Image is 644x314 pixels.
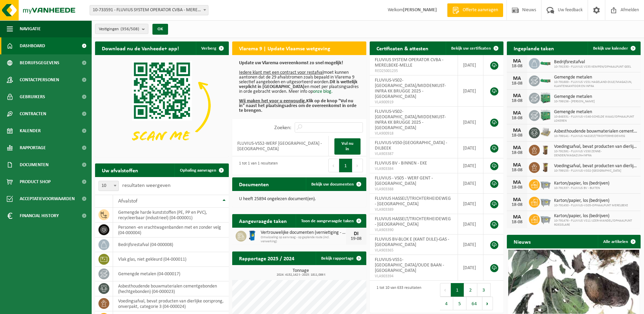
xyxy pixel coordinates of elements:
[510,197,524,203] div: MA
[540,144,551,155] img: WB-0140-HPE-BN-01
[328,159,339,172] button: Previous
[98,181,119,191] span: 10
[375,187,453,192] span: VLA903388
[334,138,361,155] a: Vul nu in
[554,181,609,186] span: Karton/papier, los (bedrijven)
[113,238,229,252] td: bedrijfsrestafval (04-000008)
[118,198,137,204] span: Afvalstof
[458,173,483,194] td: [DATE]
[554,204,628,208] span: 10-791450 - FLUVIUS-VS05-OPHAALPUNT MERELBEKE
[375,68,453,74] span: RED25001235
[510,58,524,64] div: MA
[375,166,453,172] span: VLA903384
[375,109,446,130] span: FLUVIUS-VS02-[GEOGRAPHIC_DATA]/MIDDENKUST-INFRA KK BRUGGE 2025 - [GEOGRAPHIC_DATA]
[540,60,551,66] img: HK-XC-10-GN-00
[95,55,229,156] img: Download de VHEPlus App
[554,134,637,138] span: 10-799141 - FLUVIUS HASSELT/TRICHTERHEIDEWEG
[113,208,229,223] td: gemengde harde kunststoffen (PE, PP en PVC), recycleerbaar (industrieel) (04-000001)
[510,168,524,173] div: 18-08
[510,93,524,99] div: MA
[375,274,453,279] span: VLA903394
[239,197,359,202] p: U heeft 25894 ongelezen document(en).
[510,220,524,225] div: 18-08
[316,251,366,265] a: Bekijk rapportage
[458,107,483,138] td: [DATE]
[375,78,446,99] span: FLUVIUS-VS02-[GEOGRAPHIC_DATA]/MIDDENKUST-INFRA KK BRUGGE 2025 - [GEOGRAPHIC_DATA]
[554,94,595,100] span: Gemengde metalen
[540,178,551,190] img: WB-2500-GAL-GY-01
[510,110,524,116] div: MA
[458,234,483,255] td: [DATE]
[20,71,59,88] span: Contactpersonen
[296,214,366,228] a: Toon de aangevraagde taken
[121,27,139,31] count: (356/508)
[554,109,637,115] span: Gemengde metalen
[239,61,359,113] p: moet kunnen aantonen dat de 29 afvalstromen zoals bepaald in Vlarema 9 selectief aangeboden en ui...
[375,207,453,212] span: VLA903389
[373,282,421,311] div: 1 tot 10 van 633 resultaten
[554,115,637,123] span: 10-848331 - FLUVIUS-VS40-SCHELDE WAAS/OPHAALPUNT LOKEREN
[554,129,637,134] span: Asbesthoudende bouwmaterialen cementgebonden (hechtgebonden)
[261,235,346,244] span: Omwisseling op aanvraag - op geplande route (incl. verwerking)
[232,251,301,265] h2: Rapportage 2025 / 2024
[554,186,609,190] span: 10-791337 - FLUVIUS BV - BUITEN
[458,138,483,158] td: [DATE]
[20,139,46,156] span: Rapportage
[20,207,59,224] span: Financial History
[232,136,329,156] td: FLUVIUS-VS52-WERF [GEOGRAPHIC_DATA] - [GEOGRAPHIC_DATA]
[113,267,229,281] td: gemengde metalen (04-000017)
[466,297,482,310] button: 64
[370,41,435,55] h2: Certificaten & attesten
[239,60,343,66] b: Update uw Vlarema overeenkomst zo snel mogelijk!
[95,41,186,55] h2: Download nu de Vanheede+ app!
[554,150,637,158] span: 10-791591 - FLUVIUS VS50 ZENNE-DENDER/MAGAZIJN+INFRA
[313,89,333,94] a: onze blog.
[510,214,524,220] div: MA
[90,5,208,15] span: 10-733591 - FLUVIUS SYSTEM OPERATOR CVBA - MERELBEKE-MELLE
[540,91,551,104] img: PB-HB-1400-HPE-GN-11
[458,214,483,234] td: [DATE]
[554,198,628,204] span: Karton/papier, los (bedrijven)
[451,46,491,51] span: Bekijk uw certificaten
[261,230,346,235] span: Vertrouwelijke documenten (vernietiging - recyclage)
[232,41,337,55] h2: Vlarema 9 | Update Vlaamse wetgeving
[375,237,449,247] span: FLUVIUS BV-BLOK E (KANT DIJLE)-GAS - [GEOGRAPHIC_DATA]
[349,231,363,237] div: DI
[306,177,366,191] a: Bekijk uw documenten
[510,145,524,151] div: MA
[554,80,637,88] span: 10-791600 - FLUVIUS VS51 HAGELAND-DIJLE/MAGAZIJN, KLANTENKANTOOR EN INFRA
[458,158,483,173] td: [DATE]
[540,109,551,121] img: PB-HB-1400-HPE-GN-11
[461,7,500,14] span: Offerte aanvragen
[375,100,453,105] span: VLA900919
[232,177,276,191] h2: Documenten
[440,297,453,310] button: 4
[482,297,493,310] button: Next
[375,216,451,227] span: FLUVIUS HASSELT/TRICHTERHEIDEWEG - [GEOGRAPHIC_DATA]
[507,235,537,248] h2: Nieuws
[588,41,640,55] a: Bekijk uw kalender
[196,41,228,55] button: Verberg
[510,128,524,133] div: MA
[90,5,208,15] span: 10-733591 - FLUVIUS SYSTEM OPERATOR CVBA - MERELBEKE-MELLE
[510,185,524,190] div: 18-08
[113,296,229,311] td: voedingsafval, bevat producten van dierlijke oorsprong, onverpakt, categorie 3 (04-000024)
[447,3,503,17] a: Offerte aanvragen
[510,64,524,69] div: 18-08
[301,219,354,223] span: Toon de aangevraagde taken
[540,196,551,207] img: WB-2500-GAL-GY-01
[236,273,366,277] span: 2024: 4152,142 t - 2025: 1811,086 t
[20,190,75,207] span: Acceptatievoorwaarden
[446,41,503,55] a: Bekijk uw certificaten
[554,59,631,65] span: Bedrijfsrestafval
[403,7,437,13] strong: [PERSON_NAME]
[540,213,551,225] img: WB-2500-GAL-GY-01
[375,131,453,136] span: VLA900918
[239,99,356,113] b: Klik op de knop "Vul nu in" naast het plaatsingsadres om de overeenkomst in orde te brengen.
[554,213,637,219] span: Karton/papier, los (bedrijven)
[510,99,524,103] div: 18-08
[311,182,354,187] span: Bekijk uw documenten
[274,125,291,130] label: Zoeken:
[113,281,229,296] td: asbesthoudende bouwmaterialen cementgebonden (hechtgebonden) (04-000023)
[510,162,524,168] div: MA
